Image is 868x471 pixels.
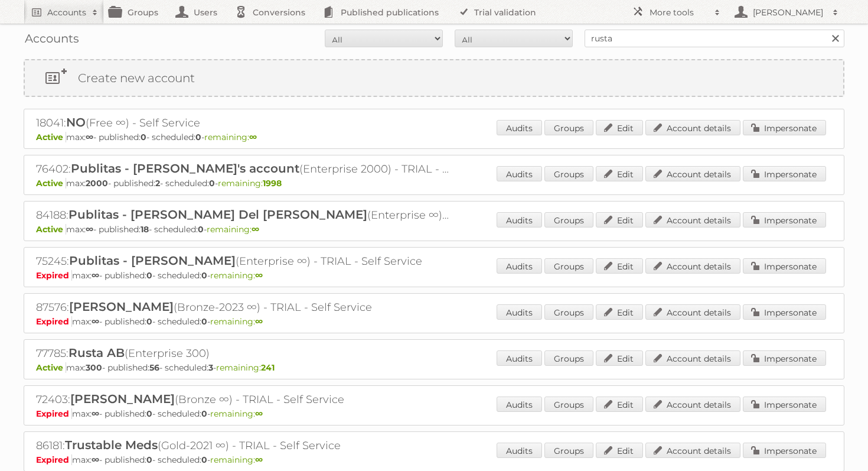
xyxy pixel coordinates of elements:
[36,254,449,269] h2: 75245: (Enterprise ∞) - TRIAL - Self Service
[497,258,542,274] a: Audits
[70,392,175,406] span: [PERSON_NAME]
[68,346,125,360] span: Rusta AB
[149,362,159,373] strong: 56
[497,443,542,458] a: Audits
[68,207,367,222] span: Publitas - [PERSON_NAME] Del [PERSON_NAME]
[596,397,643,412] a: Edit
[201,270,207,281] strong: 0
[596,443,643,458] a: Edit
[36,300,449,315] h2: 87576: (Bronze-2023 ∞) - TRIAL - Self Service
[645,350,740,366] a: Account details
[141,224,149,235] strong: 18
[210,270,263,281] span: remaining:
[36,392,449,407] h2: 72403: (Bronze ∞) - TRIAL - Self Service
[544,350,593,366] a: Groups
[743,166,826,181] a: Impersonate
[36,132,66,142] span: Active
[36,132,832,142] p: max: - published: - scheduled: -
[544,120,593,135] a: Groups
[497,120,542,135] a: Audits
[743,350,826,366] a: Impersonate
[645,397,740,412] a: Account details
[36,270,832,281] p: max: - published: - scheduled: -
[252,224,259,235] strong: ∞
[544,443,593,458] a: Groups
[208,362,213,373] strong: 3
[645,443,740,458] a: Account details
[261,362,275,373] strong: 241
[25,60,843,96] a: Create new account
[544,304,593,320] a: Groups
[36,408,72,419] span: Expired
[497,166,542,181] a: Audits
[650,7,709,18] h2: More tools
[255,270,263,281] strong: ∞
[92,408,99,419] strong: ∞
[195,132,201,142] strong: 0
[255,316,263,327] strong: ∞
[201,316,207,327] strong: 0
[743,304,826,320] a: Impersonate
[36,316,72,327] span: Expired
[596,350,643,366] a: Edit
[497,350,542,366] a: Audits
[210,408,263,419] span: remaining:
[146,270,152,281] strong: 0
[596,212,643,228] a: Edit
[743,443,826,458] a: Impersonate
[544,397,593,412] a: Groups
[146,316,152,327] strong: 0
[497,304,542,320] a: Audits
[750,7,827,18] h2: [PERSON_NAME]
[645,258,740,274] a: Account details
[86,178,108,189] strong: 2000
[36,270,72,281] span: Expired
[47,7,86,18] h2: Accounts
[249,132,257,142] strong: ∞
[71,161,299,176] span: Publitas - [PERSON_NAME]'s account
[36,115,449,131] h2: 18041: (Free ∞) - Self Service
[544,258,593,274] a: Groups
[209,178,215,189] strong: 0
[497,397,542,412] a: Audits
[36,207,449,223] h2: 84188: (Enterprise ∞) - TRIAL - Self Service
[86,224,93,235] strong: ∞
[92,270,99,281] strong: ∞
[198,224,204,235] strong: 0
[36,362,66,373] span: Active
[141,132,146,142] strong: 0
[645,166,740,181] a: Account details
[201,454,207,465] strong: 0
[544,166,593,181] a: Groups
[146,454,152,465] strong: 0
[69,254,236,268] span: Publitas - [PERSON_NAME]
[69,300,174,314] span: [PERSON_NAME]
[216,362,275,373] span: remaining:
[92,454,99,465] strong: ∞
[36,454,72,465] span: Expired
[65,438,158,452] span: Trustable Meds
[255,408,263,419] strong: ∞
[86,132,93,142] strong: ∞
[66,115,86,129] span: NO
[645,120,740,135] a: Account details
[743,212,826,228] a: Impersonate
[204,132,257,142] span: remaining:
[218,178,282,189] span: remaining:
[36,178,66,189] span: Active
[645,212,740,228] a: Account details
[36,178,832,189] p: max: - published: - scheduled: -
[263,178,282,189] strong: 1998
[210,454,263,465] span: remaining:
[207,224,259,235] span: remaining:
[201,408,207,419] strong: 0
[36,316,832,327] p: max: - published: - scheduled: -
[497,212,542,228] a: Audits
[36,438,449,453] h2: 86181: (Gold-2021 ∞) - TRIAL - Self Service
[645,304,740,320] a: Account details
[596,166,643,181] a: Edit
[743,120,826,135] a: Impersonate
[36,346,449,361] h2: 77785: (Enterprise 300)
[36,362,832,373] p: max: - published: - scheduled: -
[36,224,832,235] p: max: - published: - scheduled: -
